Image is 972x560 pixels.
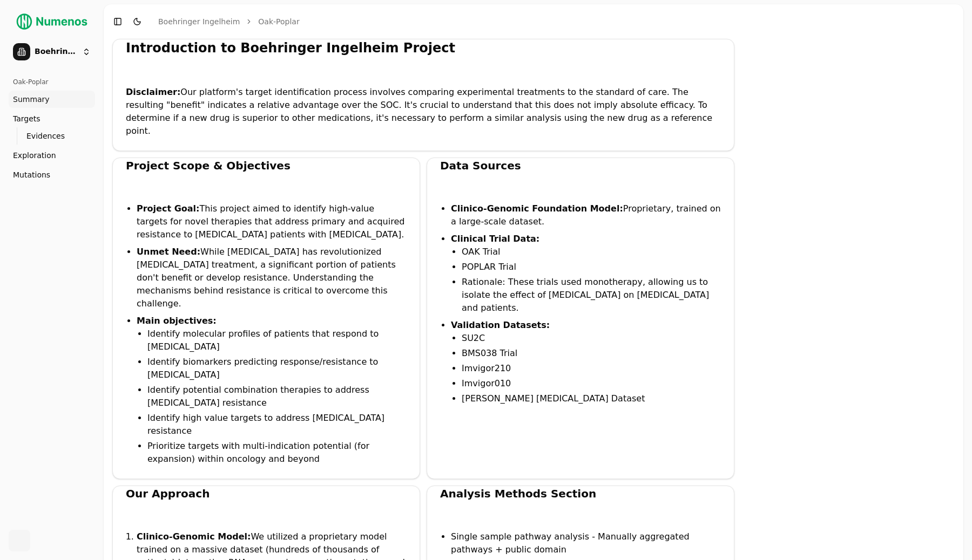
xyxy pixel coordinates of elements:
[451,530,721,556] li: Single sample pathway analysis - Manually aggregated pathways + public domain
[13,113,40,124] span: Targets
[462,276,721,315] li: Rationale: These trials used monotherapy, allowing us to isolate the effect of [MEDICAL_DATA] on ...
[126,158,407,173] div: Project Scope & Objectives
[126,39,721,57] div: Introduction to Boehringer Ingelheim Project
[147,384,407,409] li: Identify potential combination therapies to address [MEDICAL_DATA] resistance
[9,9,95,35] img: Numenos
[126,486,407,501] div: Our Approach
[462,362,721,375] li: Imvigor210
[9,147,95,164] a: Exploration
[462,347,721,360] li: BMS038 Trial
[126,87,180,97] strong: Disclaimer:
[26,131,65,141] span: Evidences
[9,91,95,108] a: Summary
[147,412,407,438] li: Identify high value targets to address [MEDICAL_DATA] resistance
[462,377,721,390] li: Imvigor010
[9,73,95,91] div: Oak-Poplar
[451,234,539,244] strong: Clinical Trial Data:
[451,202,721,228] li: Proprietary, trained on a large-scale dataset.
[9,39,95,65] button: Boehringer Ingelheim
[258,16,299,27] a: Oak-Poplar
[13,94,50,105] span: Summary
[147,327,407,353] li: Identify molecular profiles of patients that respond to [MEDICAL_DATA]
[130,14,145,29] button: Toggle Dark Mode
[158,16,240,27] a: Boehringer Ingelheim
[126,86,721,138] p: Our platform's target identification process involves comparing experimental treatments to the st...
[22,128,82,144] a: Evidences
[158,16,300,27] nav: breadcrumb
[147,440,407,466] li: Prioritize targets with multi-indication potential (for expansion) within oncology and beyond
[440,158,721,173] div: Data Sources
[9,110,95,127] a: Targets
[137,202,407,241] li: This project aimed to identify high-value targets for novel therapies that address primary and ac...
[13,169,50,180] span: Mutations
[462,392,721,405] li: [PERSON_NAME] [MEDICAL_DATA] Dataset
[137,247,200,257] strong: Unmet Need:
[137,531,251,542] strong: Clinico-Genomic Model:
[13,150,56,161] span: Exploration
[35,47,78,57] span: Boehringer Ingelheim
[9,166,95,183] a: Mutations
[137,203,199,214] strong: Project Goal:
[110,14,125,29] button: Toggle Sidebar
[451,320,550,330] strong: Validation Datasets:
[137,245,407,310] li: While [MEDICAL_DATA] has revolutionized [MEDICAL_DATA] treatment, a significant portion of patien...
[137,316,217,326] strong: Main objectives:
[462,261,721,274] li: POPLAR Trial
[451,203,623,214] strong: Clinico-Genomic Foundation Model:
[440,486,721,501] div: Analysis Methods Section
[462,245,721,258] li: OAK Trial
[462,332,721,345] li: SU2C
[147,356,407,381] li: Identify biomarkers predicting response/resistance to [MEDICAL_DATA]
